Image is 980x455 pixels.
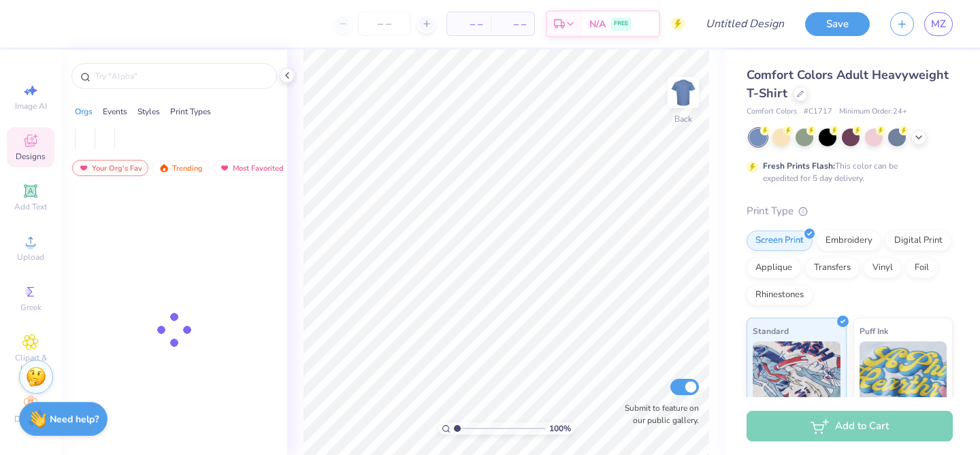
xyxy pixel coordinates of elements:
[213,160,290,176] div: Most Favorited
[137,105,160,118] div: Styles
[14,201,47,212] span: Add Text
[805,12,870,36] button: Save
[75,105,93,118] div: Orgs
[50,413,99,426] strong: Need help?
[817,231,881,251] div: Embroidery
[747,285,813,305] div: Rhinestones
[17,252,44,263] span: Upload
[747,231,813,251] div: Screen Print
[219,163,230,173] img: most_fav.gif
[864,258,902,278] div: Vinyl
[7,352,54,374] span: Clipart & logos
[170,105,211,118] div: Print Types
[805,258,860,278] div: Transfers
[614,19,628,29] span: FREE
[763,160,930,184] div: This color can be expedited for 5 day delivery.
[860,324,888,338] span: Puff Ink
[885,231,951,251] div: Digital Print
[747,106,797,118] span: Comfort Colors
[103,105,127,118] div: Events
[72,160,148,176] div: Your Org's Fav
[763,161,835,171] strong: Fresh Prints Flash:
[16,151,46,162] span: Designs
[747,203,953,219] div: Print Type
[670,79,697,106] img: Back
[159,163,169,173] img: trending.gif
[617,402,699,426] label: Submit to feature on our public gallery.
[924,12,953,36] a: MZ
[589,17,606,31] span: N/A
[747,67,949,101] span: Comfort Colors Adult Heavyweight T-Shirt
[78,163,89,173] img: most_fav.gif
[906,258,938,278] div: Foil
[14,414,47,424] span: Decorate
[804,106,832,118] span: # C1717
[839,106,907,118] span: Minimum Order: 24 +
[20,302,42,313] span: Greek
[753,324,789,338] span: Standard
[747,258,801,278] div: Applique
[455,17,483,31] span: – –
[860,341,947,409] img: Puff Ink
[674,113,692,125] div: Back
[358,12,411,36] input: – –
[499,17,526,31] span: – –
[152,160,209,176] div: Trending
[931,16,946,32] span: MZ
[695,10,795,37] input: Untitled Design
[94,69,268,83] input: Try "Alpha"
[753,341,840,409] img: Standard
[15,101,47,112] span: Image AI
[549,422,571,435] span: 100 %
